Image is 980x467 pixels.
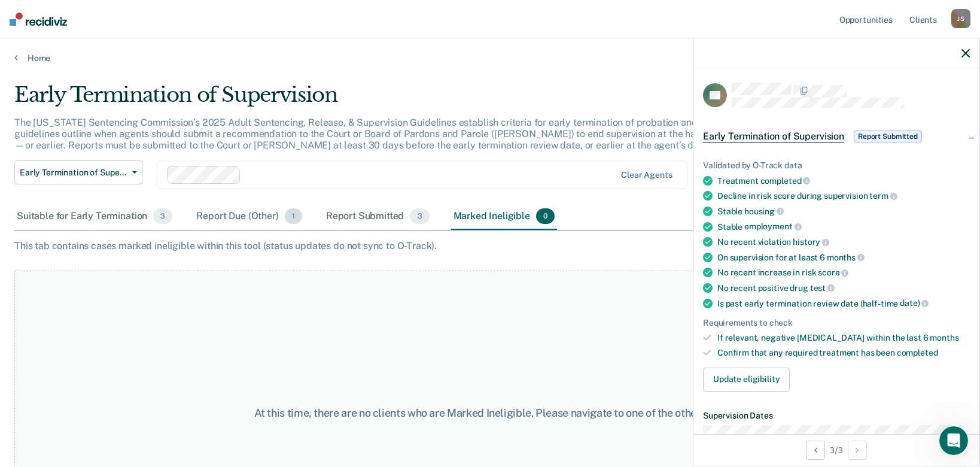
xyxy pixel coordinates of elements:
[793,237,829,247] span: history
[194,204,304,230] div: Report Due (Other)
[806,441,825,460] button: Previous Opportunity
[703,318,970,328] div: Requirements to check
[14,117,749,151] p: The [US_STATE] Sentencing Commission’s 2025 Adult Sentencing, Release, & Supervision Guidelines e...
[693,434,979,466] div: 3 / 3
[717,333,970,343] div: If relevant, negative [MEDICAL_DATA] within the last 6
[703,411,970,421] dt: Supervision Dates
[693,117,979,156] div: Early Termination of SupervisionReport Submitted
[818,268,848,277] span: score
[951,9,970,28] div: J S
[717,190,970,201] div: Decline in risk score during supervision
[717,175,970,186] div: Treatment
[717,236,970,247] div: No recent violation
[717,298,970,309] div: Is past early termination review date (half-time
[744,222,801,231] span: employment
[869,191,897,201] span: term
[717,348,970,358] div: Confirm that any required treatment has been
[744,207,784,216] span: housing
[703,160,970,171] div: Validated by O-Track data
[14,53,966,63] a: Home
[324,204,432,230] div: Report Submitted
[10,13,67,26] img: Recidiviz
[897,348,938,357] span: completed
[536,208,555,224] span: 0
[20,168,127,178] span: Early Termination of Supervision
[285,208,302,224] span: 1
[810,283,835,293] span: test
[703,131,844,142] span: Early Termination of Supervision
[717,283,970,293] div: No recent positive drug
[854,131,922,142] span: Report Submitted
[760,176,811,186] span: completed
[14,83,750,117] div: Early Termination of Supervision
[848,441,867,460] button: Next Opportunity
[621,170,672,180] div: Clear agents
[717,267,970,278] div: No recent increase in risk
[900,298,929,308] span: date)
[717,206,970,217] div: Stable
[703,368,790,392] button: Update eligibility
[153,208,172,224] span: 3
[451,204,558,230] div: Marked Ineligible
[827,253,865,262] span: months
[410,208,429,224] span: 3
[14,240,966,251] div: This tab contains cases marked ineligible within this tool (status updates do not sync to O-Track).
[717,252,970,263] div: On supervision for at least 6
[930,333,958,342] span: months
[939,426,968,455] iframe: Intercom live chat
[717,222,970,232] div: Stable
[252,407,728,420] div: At this time, there are no clients who are Marked Ineligible. Please navigate to one of the other...
[14,204,175,230] div: Suitable for Early Termination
